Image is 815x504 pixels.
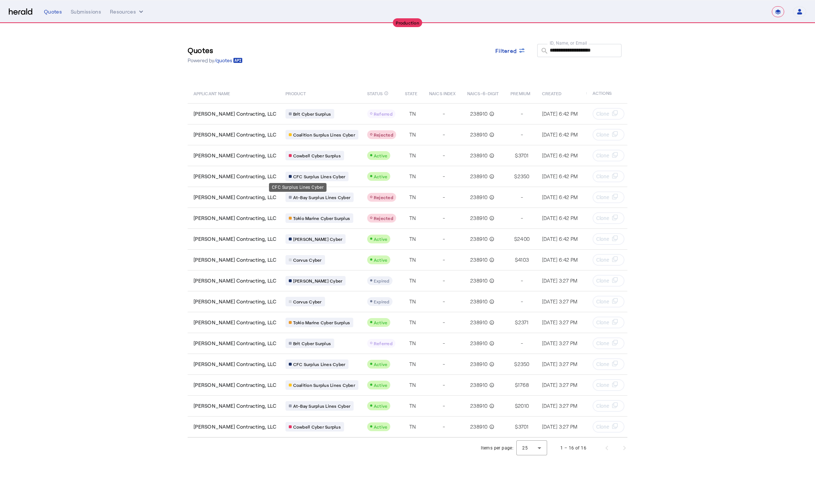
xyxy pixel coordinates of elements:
[285,89,306,97] span: PRODUCT
[593,379,624,391] button: Clone
[488,214,494,222] mat-icon: info_outline
[517,173,530,180] span: 2350
[293,361,346,367] span: CFC Surplus Lines Cyber
[409,361,416,368] span: TN
[518,381,529,389] span: 1768
[517,361,530,368] span: 2350
[443,402,445,410] span: -
[193,423,277,430] span: [PERSON_NAME] Contracting, LLC
[518,319,529,326] span: 2371
[593,421,624,433] button: Clone
[521,110,523,117] span: -
[293,403,351,409] span: At-Bay Surplus Lines Cyber
[542,277,578,284] span: [DATE] 3:27 PM
[374,403,388,408] span: Active
[188,57,243,64] p: Powered by
[488,173,494,180] mat-icon: info_outline
[515,319,518,326] span: $
[374,257,388,262] span: Active
[470,319,488,326] span: 238910
[542,173,578,179] span: [DATE] 6:42 PM
[293,132,355,138] span: Coalition Surplus Lines Cyber
[409,340,416,347] span: TN
[470,131,488,138] span: 238910
[514,173,517,180] span: $
[488,235,494,243] mat-icon: info_outline
[488,110,494,117] mat-icon: info_outline
[515,423,518,430] span: $
[488,152,494,159] mat-icon: info_outline
[470,235,488,243] span: 238910
[193,402,277,410] span: [PERSON_NAME] Contracting, LLC
[470,402,488,410] span: 238910
[293,236,343,242] span: [PERSON_NAME] Cyber
[293,382,355,388] span: Coalition Surplus Lines Cyber
[193,89,230,97] span: APPLICANT NAME
[409,298,416,305] span: TN
[521,131,523,138] span: -
[490,44,531,57] button: Filtered
[593,317,624,328] button: Clone
[596,381,609,389] span: Clone
[374,216,393,221] span: Rejected
[488,319,494,326] mat-icon: info_outline
[293,257,322,263] span: Corvus Cyber
[384,89,388,97] mat-icon: info_outline
[293,424,341,430] span: Cowbell Cyber Surplus
[596,298,609,305] span: Clone
[542,152,578,158] span: [DATE] 6:42 PM
[470,152,488,159] span: 238910
[193,277,277,284] span: [PERSON_NAME] Contracting, LLC
[9,8,32,15] img: Herald Logo
[596,110,609,117] span: Clone
[515,152,518,159] span: $
[596,423,609,430] span: Clone
[193,110,277,117] span: [PERSON_NAME] Contracting, LLC
[470,214,488,222] span: 238910
[443,298,445,305] span: -
[515,402,518,410] span: $
[587,83,628,103] th: ACTIONS
[470,194,488,201] span: 238910
[193,152,277,159] span: [PERSON_NAME] Contracting, LLC
[443,131,445,138] span: -
[44,8,62,15] div: Quotes
[193,235,277,243] span: [PERSON_NAME] Contracting, LLC
[374,299,390,304] span: Expired
[593,150,624,161] button: Clone
[596,402,609,410] span: Clone
[470,277,488,284] span: 238910
[542,215,578,221] span: [DATE] 6:42 PM
[409,131,416,138] span: TN
[193,173,277,180] span: [PERSON_NAME] Contracting, LLC
[593,400,624,412] button: Clone
[596,256,609,264] span: Clone
[542,382,578,388] span: [DATE] 3:27 PM
[514,361,517,368] span: $
[374,195,393,200] span: Rejected
[443,277,445,284] span: -
[443,194,445,201] span: -
[488,402,494,410] mat-icon: info_outline
[214,57,243,64] a: /quotes
[593,108,624,120] button: Clone
[193,194,277,201] span: [PERSON_NAME] Contracting, LLC
[409,277,416,284] span: TN
[409,235,416,243] span: TN
[593,358,624,370] button: Clone
[488,423,494,430] mat-icon: info_outline
[515,256,518,264] span: $
[542,89,562,97] span: CREATED
[443,423,445,430] span: -
[293,173,346,179] span: CFC Surplus Lines Cyber
[409,381,416,389] span: TN
[542,423,578,430] span: [DATE] 3:27 PM
[470,173,488,180] span: 238910
[188,83,727,438] table: Table view of all quotes submitted by your platform
[293,215,350,221] span: Tokio Marine Cyber Surplus
[470,381,488,389] span: 238910
[393,18,422,27] div: Production
[409,256,416,264] span: TN
[518,402,529,410] span: 2010
[293,111,331,117] span: Brit Cyber Surplus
